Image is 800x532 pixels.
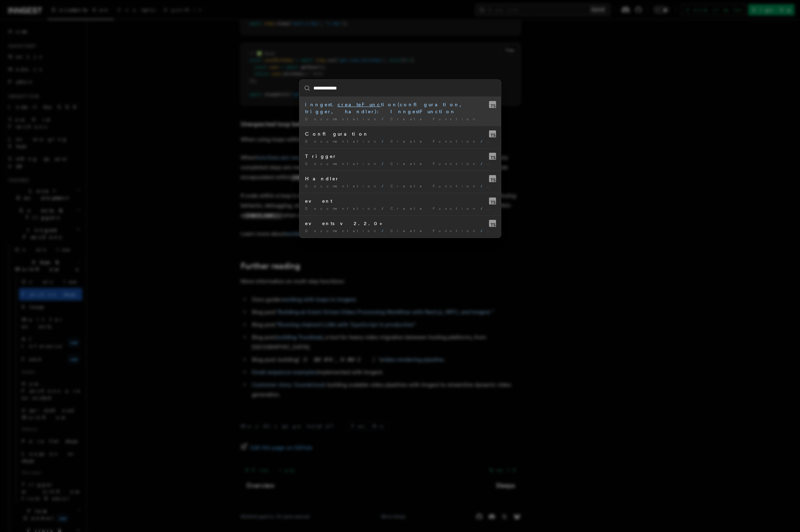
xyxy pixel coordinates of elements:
span: / [382,206,388,210]
span: Create Function [390,206,478,210]
span: Documentation [305,161,379,166]
div: events v2.2.0+ [305,220,495,227]
span: / [481,161,487,166]
div: Trigger [305,153,495,160]
span: Documentation [305,184,379,188]
span: / [382,229,388,233]
span: Documentation [305,117,379,121]
span: / [382,139,388,143]
span: Documentation [305,229,379,233]
span: Create Function [390,184,478,188]
span: / [481,139,487,143]
span: Documentation [305,139,379,143]
span: Create Function [390,161,478,166]
span: Create Function [390,139,478,143]
span: / [481,229,487,233]
span: / [481,206,487,210]
span: Create Function [390,229,478,233]
span: Create Function [390,117,478,121]
div: event [305,197,495,204]
span: / [382,184,388,188]
span: / [382,161,388,166]
span: / [382,117,388,121]
div: Handler [305,175,495,182]
div: Configuration [305,130,495,137]
mark: createFunc [338,102,381,107]
span: / [481,184,487,188]
span: Documentation [305,206,379,210]
div: inngest. tion(configuration, trigger, handler): InngestFunction [305,101,495,115]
